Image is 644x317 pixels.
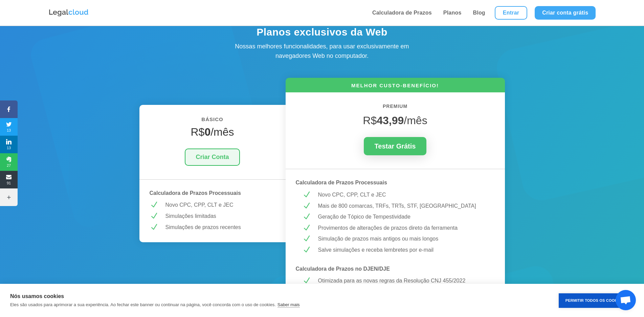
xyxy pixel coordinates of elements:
strong: Calculadora de Prazos Processuais [296,180,387,185]
span: N [302,202,311,210]
p: Novo CPC, CPP, CLT e JEC [165,201,275,209]
h4: Planos exclusivos da Web [204,26,441,42]
a: Criar Conta [185,149,240,166]
span: N [150,212,158,220]
span: N [302,234,311,243]
a: Criar conta grátis [535,6,596,20]
p: Salve simulações e receba lembretes por e-mail [318,246,488,254]
strong: 0 [204,126,210,138]
a: Entrar [495,6,527,20]
p: Eles são usados para aprimorar a sua experiência. Ao fechar este banner ou continuar na página, v... [10,302,276,307]
strong: Calculadora de Prazos no DJEN/DJE [296,266,390,272]
a: Saber mais [277,302,300,308]
strong: Nós usamos cookies [10,293,64,299]
span: N [302,212,311,221]
span: N [302,190,311,199]
span: N [302,246,311,254]
h6: PREMIUM [296,103,495,114]
p: Simulação de prazos mais antigos ou mais longos [318,234,488,243]
p: Otimizada para as novas regras da Resolução CNJ 455/2022 [318,276,488,285]
p: Simulações limitadas [165,212,275,221]
span: N [150,201,158,209]
span: N [302,276,311,285]
button: Permitir Todos os Cookies [559,293,630,308]
span: R$ /mês [363,114,427,127]
span: N [302,224,311,232]
h4: R$ /mês [150,126,275,142]
div: Nossas melhores funcionalidades, para usar exclusivamente em navegadores Web no computador. [221,42,424,61]
h6: BÁSICO [150,115,275,127]
h6: MELHOR CUSTO-BENEFÍCIO! [286,82,505,92]
strong: 43,99 [377,114,404,127]
p: Mais de 800 comarcas, TRFs, TRTs, STF, [GEOGRAPHIC_DATA] [318,202,488,210]
a: Bate-papo aberto [616,290,636,310]
p: Novo CPC, CPP, CLT e JEC [318,190,488,199]
strong: Calculadora de Prazos Processuais [150,190,241,196]
p: Simulações de prazos recentes [165,223,275,232]
img: Logo da Legalcloud [48,8,89,17]
p: Provimentos de alterações de prazos direto da ferramenta [318,224,488,232]
p: Geração de Tópico de Tempestividade [318,212,488,221]
a: Testar Grátis [364,137,427,155]
span: N [150,223,158,231]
